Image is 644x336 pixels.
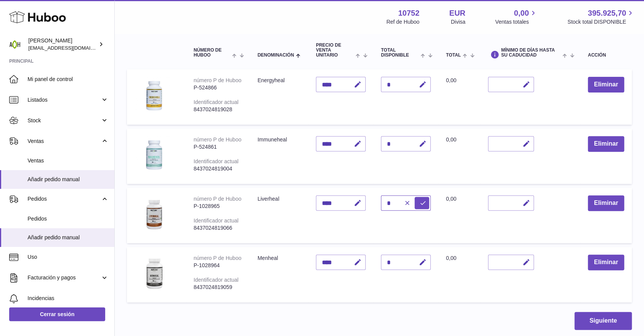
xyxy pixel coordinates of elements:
[446,53,461,58] span: Total
[135,136,173,174] img: Immuneheal
[194,255,241,261] div: número P de Huboo
[28,195,101,203] span: Pedidos
[194,143,242,151] div: P-524861
[28,45,112,51] span: [EMAIL_ADDRESS][DOMAIN_NAME]
[588,136,624,152] button: Eliminar
[135,255,173,293] img: Menheal
[194,262,242,269] div: P-1028964
[194,158,239,164] div: Identificador actual
[194,284,242,291] div: 8437024819059
[386,18,419,26] div: Ref de Huboo
[398,8,420,18] strong: 10752
[588,77,624,93] button: Eliminar
[250,128,308,184] td: Immuneheal
[194,224,242,232] div: 8437024819066
[588,195,624,211] button: Eliminar
[568,8,635,26] a: 395.925,70 Stock total DISPONIBLE
[588,53,624,58] div: Acción
[28,37,97,52] div: [PERSON_NAME]
[257,53,294,58] span: Denominación
[28,176,109,183] span: Añadir pedido manual
[194,218,239,224] div: Identificador actual
[194,48,230,58] span: Número de Huboo
[495,18,538,26] span: Ventas totales
[446,77,456,83] span: 0,00
[588,8,626,18] span: 395.925,70
[194,106,242,113] div: 8437024819028
[250,69,308,125] td: Energyheal
[568,18,635,26] span: Stock total DISPONIBLE
[446,196,456,202] span: 0,00
[250,188,308,243] td: Liverheal
[316,43,354,58] span: Precio de venta unitario
[194,84,242,91] div: P-524866
[574,312,632,330] button: Siguiente
[588,255,624,270] button: Eliminar
[449,8,465,18] strong: EUR
[381,48,419,58] span: Total DISPONIBLE
[28,215,109,222] span: Pedidos
[451,18,465,26] div: Divisa
[28,96,101,104] span: Listados
[446,255,456,261] span: 0,00
[194,203,242,210] div: P-1028965
[28,138,101,145] span: Ventas
[194,77,241,83] div: número P de Huboo
[495,8,538,26] a: 0,00 Ventas totales
[514,8,529,18] span: 0,00
[9,307,105,321] a: Cerrar sesión
[250,247,308,302] td: Menheal
[28,76,109,83] span: Mi panel de control
[194,99,239,105] div: Identificador actual
[28,117,101,124] span: Stock
[194,136,241,143] div: número P de Huboo
[194,277,239,283] div: Identificador actual
[28,234,109,241] span: Añadir pedido manual
[501,48,560,58] span: Mínimo de días hasta su caducidad
[9,39,21,50] img: info@adaptohealue.com
[135,77,173,115] img: Energyheal
[28,157,109,164] span: Ventas
[28,295,109,302] span: Incidencias
[28,253,109,261] span: Uso
[135,195,173,234] img: Liverheal
[28,274,101,281] span: Facturación y pagos
[194,165,242,172] div: 8437024819004
[194,196,241,202] div: número P de Huboo
[446,136,456,143] span: 0,00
